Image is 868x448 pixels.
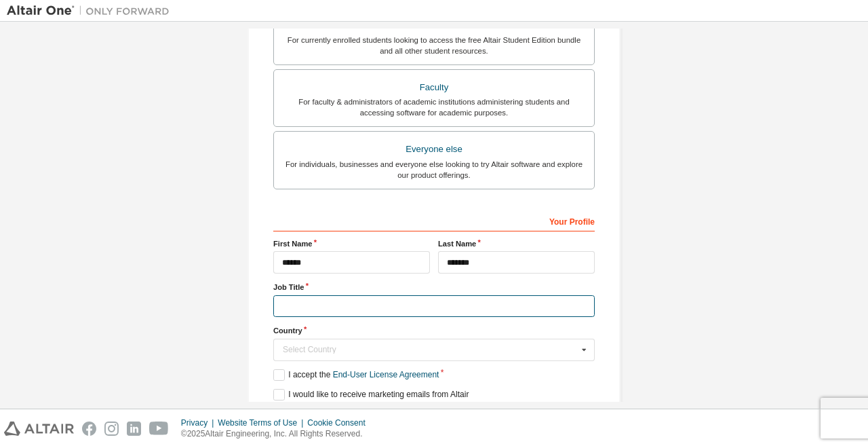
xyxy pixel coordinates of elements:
div: For faculty & administrators of academic institutions administering students and accessing softwa... [282,96,586,118]
div: For individuals, businesses and everyone else looking to try Altair software and explore our prod... [282,159,586,181]
img: facebook.svg [82,422,96,436]
label: Country [273,325,595,336]
div: Everyone else [282,140,586,159]
label: Job Title [273,282,595,293]
p: © 2025 Altair Engineering, Inc. All Rights Reserved. [181,428,374,440]
label: Last Name [438,238,595,249]
img: youtube.svg [149,422,169,436]
img: Altair One [7,4,176,18]
img: linkedin.svg [127,422,141,436]
div: Privacy [181,417,218,428]
img: altair_logo.svg [4,422,74,436]
label: First Name [273,238,430,249]
div: Website Terms of Use [218,417,307,428]
label: I would like to receive marketing emails from Altair [273,389,469,400]
a: End-User License Agreement [333,370,439,379]
label: I accept the [273,369,439,381]
div: Your Profile [273,210,595,231]
div: For currently enrolled students looking to access the free Altair Student Edition bundle and all ... [282,35,586,56]
div: Cookie Consent [307,417,373,428]
div: Faculty [282,78,586,97]
div: Select Country [283,346,578,354]
img: instagram.svg [104,422,119,436]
